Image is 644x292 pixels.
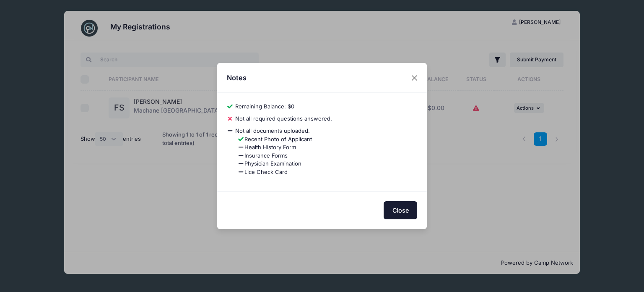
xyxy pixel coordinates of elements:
[407,70,422,85] button: Close
[238,135,418,144] li: Recent Photo of Applicant
[227,73,247,83] h4: Notes
[238,160,418,168] li: Physician Examination
[235,127,310,134] span: Not all documents uploaded.
[384,201,417,219] button: Close
[238,152,418,160] li: Insurance Forms
[238,143,418,152] li: Health History Form
[238,168,418,176] li: Lice Check Card
[288,103,294,110] span: $0
[235,115,332,122] span: Not all required questions answered.
[235,103,286,110] span: Remaining Balance:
